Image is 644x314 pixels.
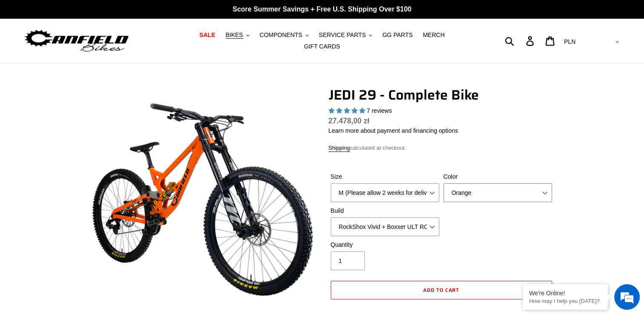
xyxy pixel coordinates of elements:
[423,286,460,294] span: Add to cart
[529,290,601,297] div: We're Online!
[331,206,439,215] label: Build
[509,31,531,50] input: Search
[27,43,49,64] img: d_696896380_company_1647369064580_696896380
[260,31,302,39] span: COMPONENTS
[23,28,130,54] img: Canfield Bikes
[226,31,243,39] span: BIKES
[529,298,601,304] p: How may I help you today?
[423,31,444,39] span: MERCH
[195,29,219,41] a: SALE
[304,43,340,50] span: GIFT CARDS
[221,29,254,41] button: BIKES
[319,31,366,39] span: SERVICE PARTS
[255,29,313,41] button: COMPONENTS
[366,107,392,114] span: 7 reviews
[329,144,554,152] div: calculated at checkout.
[9,47,22,60] div: Navigation go back
[329,117,369,125] span: 27.478,00 zł
[57,48,156,59] div: Chat with us now
[329,127,458,134] a: Learn more about payment and financing options
[199,31,215,39] span: SALE
[4,217,162,247] textarea: Type your message and hit 'Enter'
[418,29,449,41] a: MERCH
[300,41,344,52] a: GIFT CARDS
[378,29,417,41] a: GG PARTS
[331,172,439,181] label: Size
[315,29,376,41] button: SERVICE PARTS
[329,87,554,103] h1: JEDI 29 - Complete Bike
[331,240,439,249] label: Quantity
[49,100,117,186] span: We're online!
[329,145,350,152] a: Shipping
[382,31,412,39] span: GG PARTS
[444,172,552,181] label: Color
[140,4,160,25] div: Minimize live chat window
[331,281,552,300] button: Add to cart
[329,107,367,114] span: 5.00 stars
